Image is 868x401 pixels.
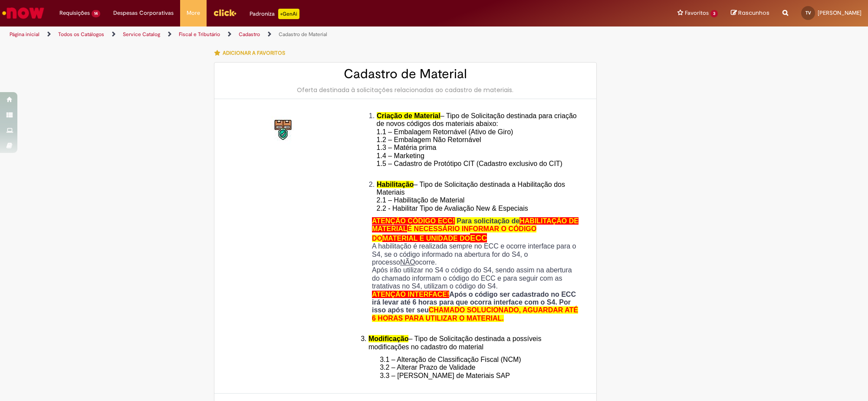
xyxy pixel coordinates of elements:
[372,306,578,321] span: CHAMADO SOLUCIONADO, AGUARDAR ATÉ 6 HORAS PARA UTILIZAR O MATERIAL.
[278,9,299,19] p: +GenAi
[279,31,327,38] a: Cadastro de Material
[58,31,104,38] a: Todos os Catálogos
[372,217,455,225] span: ATENÇÃO CÓDIGO ECC!
[400,258,415,266] u: NÃO
[372,291,578,322] strong: Após o código ser cadastrado no ECC irá levar até 6 horas para que ocorra interface com o S4. Por...
[470,233,487,242] span: ECC
[806,10,811,16] span: TV
[372,291,449,298] span: ATENÇÃO INTERFACE!
[187,9,200,17] span: More
[818,9,861,17] span: [PERSON_NAME]
[685,9,709,17] span: Favoritos
[92,10,100,17] span: 14
[368,335,408,342] span: Modificação
[377,181,565,212] span: – Tipo de Solicitação destinada a Habilitação dos Materiais 2.1 – Habilitação de Material 2.2 - H...
[377,112,577,176] span: – Tipo de Solicitação destinada para criação de novos códigos dos materiais abaixo: 1.1 – Embalag...
[223,50,285,56] span: Adicionar a Favoritos
[738,9,769,17] span: Rascunhos
[377,181,414,188] span: Habilitação
[372,242,581,266] p: A habilitação é realizada sempre no ECC e ocorre interface para o S4, se o código informado na ab...
[123,31,160,38] a: Service Catalog
[10,31,39,38] a: Página inicial
[59,9,90,17] span: Requisições
[113,9,174,17] span: Despesas Corporativas
[372,266,581,290] p: Após irão utilizar no S4 o código do S4, sendo assim na abertura do chamado informam o código do ...
[380,356,521,379] span: 3.1 – Alteração de Classificação Fiscal (NCM) 3.2 – Alterar Prazo de Validade 3.3 – [PERSON_NAME]...
[457,217,519,225] span: Para solicitação de
[377,112,441,119] span: Criação de Material
[7,27,572,43] ul: Trilhas de página
[710,10,718,17] span: 3
[372,225,536,242] span: É NECESSÁRIO INFORMAR O CÓDIGO DO
[213,6,237,19] img: click_logo_yellow_360x200.png
[368,335,581,351] li: – Tipo de Solicitação destinada a possíveis modificações no cadastro do material
[270,116,298,144] img: Cadastro de Material
[250,9,299,19] div: Padroniza
[731,9,769,17] a: Rascunhos
[223,67,588,81] h2: Cadastro de Material
[1,4,46,22] img: ServiceNow
[382,235,470,242] span: MATERIAL E UNIDADE DO
[179,31,220,38] a: Fiscal e Tributário
[239,31,260,38] a: Cadastro
[372,217,579,232] span: HABILITAÇÃO DE MATERIAL
[214,44,290,62] button: Adicionar a Favoritos
[223,86,588,94] div: Oferta destinada à solicitações relacionadas ao cadastro de materiais.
